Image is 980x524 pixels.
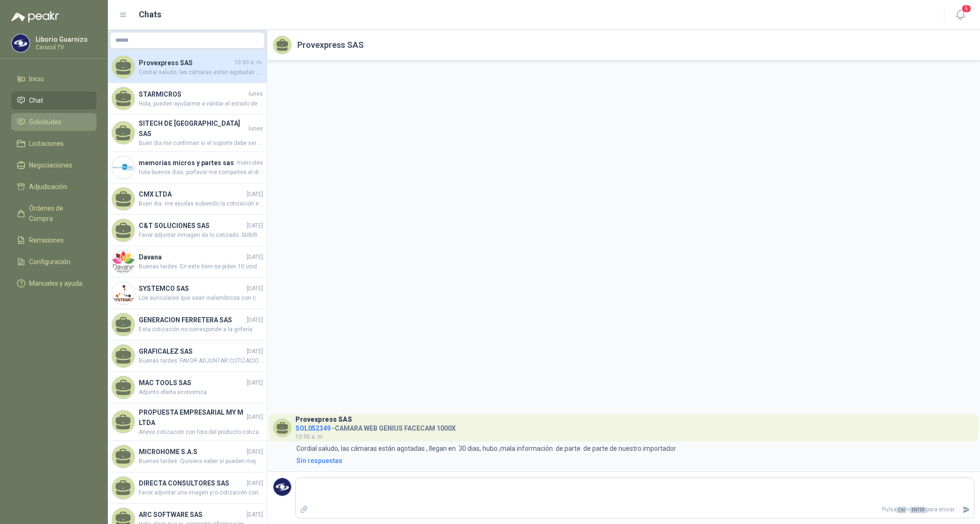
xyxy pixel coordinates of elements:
[247,316,263,325] span: [DATE]
[108,341,267,372] a: GRAFICALEZ SAS[DATE]Buenas tardes. FAVOR ADJUNTAR COTIZACION EN SU FORMATO
[112,156,135,179] img: Company Logo
[29,160,72,170] span: Negociaciones
[139,294,263,303] span: Los auriculares que sean inalambricos con conexión a Bluetooth
[249,90,263,99] span: lunes
[312,501,959,518] p: Pulsa + para enviar
[295,425,331,432] span: SOL052349
[139,89,247,99] h4: STARMICROS
[139,158,235,168] h4: memorias micros y partes sas
[11,11,59,23] img: Logo peakr
[108,278,267,309] a: Company LogoSYSTEMCO SAS[DATE]Los auriculares que sean inalambricos con conexión a Bluetooth
[139,315,245,325] h4: GENERACION FERRETERA SAS
[29,203,88,224] span: Órdenes de Compra
[139,428,263,437] span: Anexo cotización con foto del producto cotizado
[112,251,135,273] img: Company Logo
[247,510,263,519] span: [DATE]
[961,4,972,13] span: 5
[247,413,263,422] span: [DATE]
[139,68,263,77] span: Cordial saludo, las cámaras están agotadas , llegan en 30 dias, hubo ,mala información de parte d...
[139,220,245,231] h4: C&T SOLUCIONES SAS
[139,262,263,271] span: Buenas tardes. En este ítem se piden 10 unidades, combinadas y/o alternativa para entregar las 10...
[139,139,263,148] span: Buen dia me confirman si el soporte debe ser marca Dairu o podemos cotizar las que tengamos dispo...
[139,199,263,208] span: Buen dia. me ayudas subiendo la cotización en el formato de ustedes. Gracias
[897,507,906,513] span: Ctrl
[139,346,245,357] h4: GRAFICALEZ SAS
[295,422,456,431] h4: - CAMARA WEB GENIUS FACECAM 1000X
[910,507,926,513] span: ENTER
[139,388,263,397] span: Adjunto oferta economica
[294,456,974,466] a: Sin respuestas
[11,274,97,292] a: Manuales y ayuda
[36,45,94,50] p: Caracol TV
[108,309,267,341] a: GENERACION FERRETERA SAS[DATE]Esta cotización no corresponde a la grifería
[247,448,263,456] span: [DATE]
[958,501,974,518] button: Enviar
[139,488,263,497] span: Favor adjuntar una imagen y/o cotización con características
[11,199,97,228] a: Órdenes de Compra
[11,231,97,249] a: Remisiones
[108,403,267,441] a: PROPUESTA EMPRESARIAL MY M LTDA[DATE]Anexo cotización con foto del producto cotizado
[139,378,245,388] h4: MAC TOOLS SAS
[139,447,245,457] h4: MICROHOME S.A.S
[247,479,263,488] span: [DATE]
[247,221,263,230] span: [DATE]
[108,83,267,114] a: STARMICROSlunesHola, pueden ayudarme a validar el estado de entrega pedido 4510001845 por 5 MODEM...
[234,58,263,67] span: 10:50 a. m.
[139,231,263,240] span: Favor adjuntar inmagen de lo cotizado. SUBIR COTIZACION EN SU FORMATO
[139,407,245,428] h4: PROPUESTA EMPRESARIAL MY M LTDA
[139,118,247,139] h4: SITECH DE [GEOGRAPHIC_DATA] SAS
[36,36,94,43] p: Liborio Guarnizo
[29,278,83,289] span: Manuales y ayuda
[108,246,267,278] a: Company LogoDavana[DATE]Buenas tardes. En este ítem se piden 10 unidades, combinadas y/o alternat...
[237,159,263,167] span: miércoles
[108,183,267,215] a: CMX LTDA[DATE]Buen dia. me ayudas subiendo la cotización en el formato de ustedes. Gracias
[139,478,245,488] h4: DIRECTA CONSULTORES SAS
[29,182,67,192] span: Adjudicación
[29,117,61,127] span: Solicitudes
[108,114,267,152] a: SITECH DE [GEOGRAPHIC_DATA] SASlunesBuen dia me confirman si el soporte debe ser marca Dairu o po...
[11,91,97,109] a: Chat
[29,95,43,106] span: Chat
[11,253,97,271] a: Configuración
[29,74,44,84] span: Inicio
[139,357,263,365] span: Buenas tardes. FAVOR ADJUNTAR COTIZACION EN SU FORMATO
[108,441,267,472] a: MICROHOME S.A.S[DATE]Buenas tardes. Quisiera saber si pueden mejorar el precio de esta oferta? [P...
[112,282,135,304] img: Company Logo
[108,52,267,83] a: Provexpress SAS10:50 a. m.Cordial saludo, las cámaras están agotadas , llegan en 30 dias, hubo ,m...
[273,478,291,496] img: Company Logo
[108,372,267,403] a: MAC TOOLS SAS[DATE]Adjunto oferta economica
[139,99,263,108] span: Hola, pueden ayudarme a validar el estado de entrega pedido 4510001845 por 5 MODEM 4G MW43TM LTE ...
[29,257,70,267] span: Configuración
[247,284,263,293] span: [DATE]
[952,7,969,23] button: 5
[296,501,312,518] label: Adjuntar archivos
[11,178,97,196] a: Adjudicación
[297,38,364,52] h2: Provexpress SAS
[11,70,97,88] a: Inicio
[249,124,263,133] span: lunes
[295,433,324,440] span: 10:50 a. m.
[247,347,263,356] span: [DATE]
[11,135,97,152] a: Licitaciones
[139,325,263,334] span: Esta cotización no corresponde a la grifería
[247,253,263,262] span: [DATE]
[139,189,245,199] h4: CMX LTDA
[139,509,245,520] h4: ARC SOFTWARE SAS
[139,58,233,68] h4: Provexpress SAS
[139,8,161,21] h1: Chats
[29,235,64,245] span: Remisiones
[139,283,245,294] h4: SYSTEMCO SAS
[108,215,267,246] a: C&T SOLUCIONES SAS[DATE]Favor adjuntar inmagen de lo cotizado. SUBIR COTIZACION EN SU FORMATO
[296,456,342,466] div: Sin respuestas
[139,457,263,466] span: Buenas tardes. Quisiera saber si pueden mejorar el precio de esta oferta? [PERSON_NAME] G
[247,379,263,387] span: [DATE]
[296,443,676,454] p: Cordial saludo, las cámaras están agotadas , llegan en 30 dias, hubo ,mala información de parte d...
[29,138,64,149] span: Licitaciones
[108,472,267,504] a: DIRECTA CONSULTORES SAS[DATE]Favor adjuntar una imagen y/o cotización con características
[295,417,352,422] h3: Provexpress SAS
[139,252,245,262] h4: Davana
[247,190,263,199] span: [DATE]
[139,168,263,177] span: hola buenos dias, porfavor me compartes el diseño . quedo super atenta
[12,34,30,52] img: Company Logo
[11,113,97,131] a: Solicitudes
